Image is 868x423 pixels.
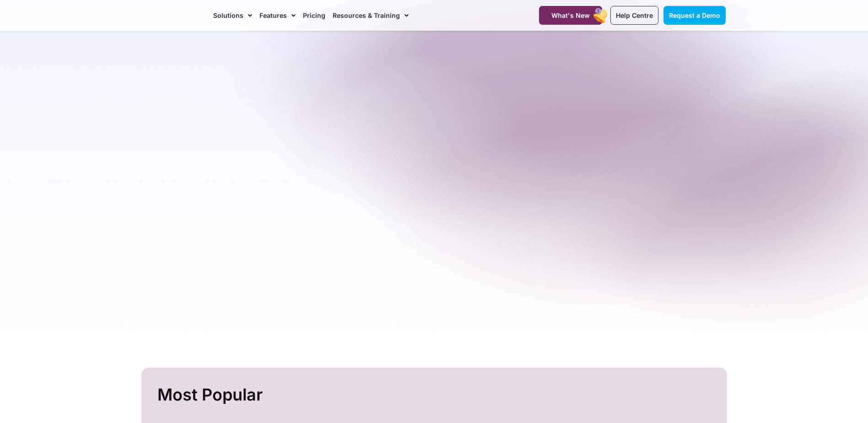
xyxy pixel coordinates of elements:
[157,381,713,408] h2: Most Popular
[539,6,602,25] a: What's New
[616,11,653,19] span: Help Centre
[663,6,726,25] a: Request a Demo
[610,6,658,25] a: Help Centre
[143,9,205,22] img: CareMaster Logo
[551,11,590,19] span: What's New
[669,11,720,19] span: Request a Demo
